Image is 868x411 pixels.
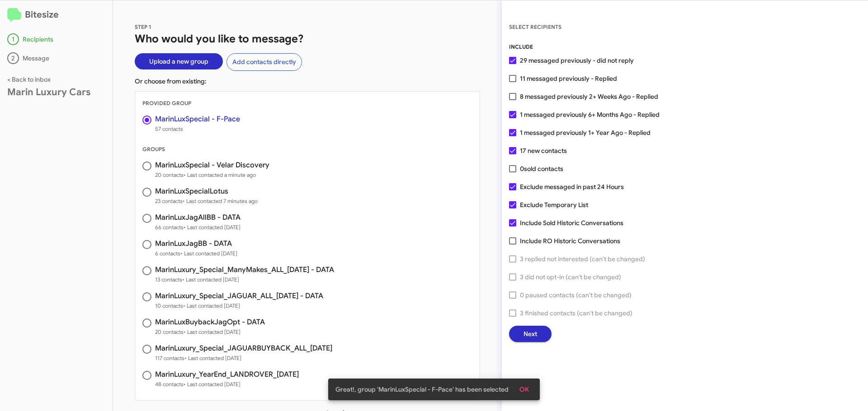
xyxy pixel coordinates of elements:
span: • Last contacted [DATE] [184,355,241,361]
span: • Last contacted [DATE] [182,276,239,283]
span: 29 messaged previously - did not reply [520,55,634,66]
span: 8 messaged previously 2+ Weeks Ago - Replied [520,91,658,102]
h3: MarinLuxury_Special_JAGUARBUYBACK_ALL_[DATE] [155,345,332,352]
span: 17 new contacts [520,145,567,156]
div: Message [7,52,105,64]
span: SELECT RECIPIENTS [509,23,561,30]
h3: MarinLuxury_YearEnd_LANDROVER_[DATE] [155,371,299,378]
div: 1 [7,33,19,45]
h3: MarinLuxBuybackJagOpt - DATA [155,319,265,326]
span: • Last contacted [DATE] [184,328,241,335]
span: 3 replied not interested (can't be changed) [520,254,645,264]
button: Add contacts directly [226,53,302,71]
h1: Who would you like to message? [135,32,480,46]
span: 0 [520,163,563,174]
h3: MarinLuxJagBB - DATA [155,240,237,247]
span: 20 contacts [155,328,265,337]
span: 20 contacts [155,171,269,180]
span: 13 contacts [155,275,334,284]
span: 117 contacts [155,354,332,363]
div: 2 [7,52,19,64]
span: Include Sold Historic Conversations [520,217,623,228]
span: • Last contacted a minute ago [184,171,256,178]
h3: MarinLuxSpecial - Velar Discovery [155,162,269,169]
button: Next [509,326,552,342]
button: Upload a new group [135,53,223,69]
span: Upload a new group [149,53,208,69]
span: • Last contacted [DATE] [184,224,241,231]
button: OK [512,381,536,397]
div: Recipients [7,33,105,45]
a: < Back to inbox [7,75,51,83]
div: Marin Luxury Cars [7,88,105,97]
span: Include RO Historic Conversations [520,236,620,246]
span: 1 messaged previously 1+ Year Ago - Replied [520,127,651,138]
span: 66 contacts [155,223,241,232]
span: 11 messaged previously - Replied [520,73,617,84]
h3: MarinLuxSpecialLotus [155,188,258,195]
div: PROVIDED GROUP [135,99,480,108]
h3: MarinLuxJagAllBB - DATA [155,214,241,221]
span: STEP 1 [135,23,151,30]
span: • Last contacted [DATE] [183,302,240,309]
span: Exclude messaged in past 24 Hours [520,181,624,192]
span: 10 contacts [155,301,323,310]
span: OK [519,381,529,397]
span: • Last contacted [DATE] [184,381,241,388]
p: Or choose from existing: [135,77,480,86]
span: • Last contacted [DATE] [180,250,237,257]
img: logo-minimal.svg [7,8,21,23]
span: Great!, group 'MarinLuxSpecial - F-Pace' has been selected [335,385,509,394]
span: 23 contacts [155,197,258,206]
span: Next [524,326,537,342]
span: 57 contacts [155,125,240,134]
h3: MarinLuxSpecial - F-Pace [155,115,240,123]
div: GROUPS [135,145,480,154]
div: INCLUDE [509,42,861,51]
h3: MarinLuxury_Special_JAGUAR_ALL_[DATE] - DATA [155,292,323,300]
span: 3 finished contacts (can't be changed) [520,308,632,319]
span: 1 messaged previously 6+ Months Ago - Replied [520,109,660,120]
h3: MarinLuxury_Special_ManyMakes_ALL_[DATE] - DATA [155,266,334,273]
span: 0 paused contacts (can't be changed) [520,290,632,300]
span: 48 contacts [155,380,299,389]
span: • Last contacted 7 minutes ago [183,198,258,204]
h2: Bitesize [7,8,105,23]
span: 6 contacts [155,249,237,258]
span: 3 did not opt-in (can't be changed) [520,272,621,282]
span: Exclude Temporary List [520,199,588,210]
span: sold contacts [524,165,563,173]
